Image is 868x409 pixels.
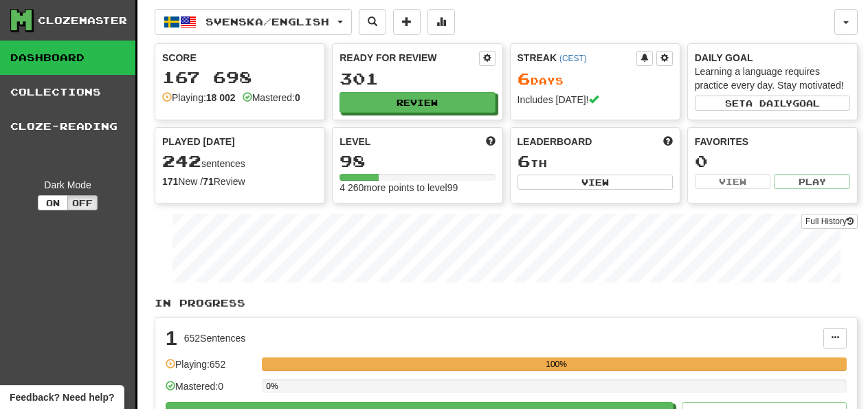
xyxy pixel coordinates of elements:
button: Svenska/English [155,9,352,35]
span: Level [340,135,370,148]
div: New / Review [162,175,318,188]
span: Played [DATE] [162,135,235,148]
div: Favorites [695,135,850,148]
span: Svenska / English [205,16,329,27]
span: 242 [162,151,201,170]
span: Leaderboard [518,135,592,148]
button: On [38,195,68,210]
button: Search sentences [359,9,386,35]
div: Score [162,51,318,65]
a: (CEST) [559,54,587,63]
div: 167 698 [162,69,318,86]
div: 98 [340,153,495,170]
div: 0 [695,153,850,170]
div: Daily Goal [695,51,850,65]
div: Learning a language requires practice every day. Stay motivated! [695,65,850,92]
button: Play [774,174,850,189]
strong: 0 [295,92,300,103]
div: Playing: 652 [166,357,255,380]
a: Full History [801,214,858,229]
strong: 171 [162,176,178,187]
div: Clozemaster [38,14,127,27]
div: 301 [340,70,495,87]
p: In Progress [155,296,858,310]
div: 652 Sentences [184,331,246,345]
div: Mastered: 0 [166,379,255,402]
div: Day s [518,70,673,88]
div: Dark Mode [10,178,125,192]
span: Score more points to level up [486,135,496,148]
button: Add sentence to collection [393,9,421,35]
div: Includes [DATE]! [518,93,673,107]
button: Seta dailygoal [695,96,850,111]
div: th [518,153,673,170]
span: a daily [746,98,792,108]
div: Ready for Review [340,51,478,65]
div: sentences [162,153,318,170]
span: Open feedback widget [10,390,114,404]
span: This week in points, UTC [663,135,673,148]
div: Mastered: [243,91,300,104]
button: More stats [427,9,455,35]
strong: 71 [203,176,214,187]
span: 6 [518,151,531,170]
button: Review [340,92,495,113]
button: Off [67,195,98,210]
div: Streak [518,51,636,65]
button: View [518,175,673,190]
strong: 18 002 [206,92,236,103]
div: 100% [266,357,847,371]
div: 4 260 more points to level 99 [340,181,495,195]
button: View [695,174,771,189]
span: 6 [518,69,531,88]
div: 1 [166,328,177,349]
div: Playing: [162,91,236,104]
